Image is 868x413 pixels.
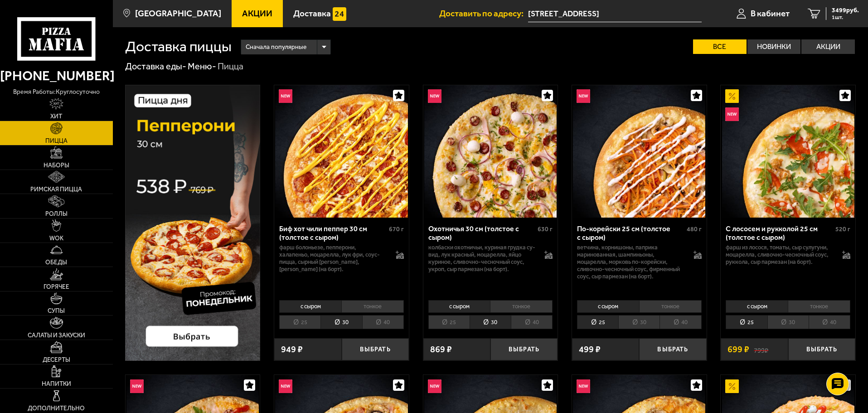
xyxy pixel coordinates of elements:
span: Хит [50,113,62,120]
img: Новинка [428,89,441,103]
p: ветчина, корнишоны, паприка маринованная, шампиньоны, моцарелла, морковь по-корейски, сливочно-че... [577,244,684,280]
span: Горячее [44,284,69,290]
span: Роллы [45,211,68,217]
span: 630 г [538,225,553,233]
img: Новинка [577,379,590,393]
span: Салаты и закуски [28,332,85,339]
li: 25 [726,315,767,329]
span: 699 ₽ [727,345,749,354]
label: Акции [801,39,855,54]
img: Новинка [428,379,441,393]
div: Биф хот чили пеппер 30 см (толстое с сыром) [279,224,387,242]
li: 25 [577,315,618,329]
img: Новинка [725,107,739,121]
span: Пицца [45,138,68,144]
span: 499 ₽ [579,345,601,354]
span: Наборы [44,162,69,169]
label: Новинки [747,39,801,54]
li: 40 [362,315,404,329]
li: с сыром [577,300,639,313]
img: Охотничья 30 см (толстое с сыром) [424,85,557,218]
span: Акции [242,9,272,18]
li: 40 [511,315,553,329]
li: 30 [618,315,659,329]
span: Десерты [43,357,70,363]
span: WOK [49,235,63,242]
span: Римская пицца [30,186,82,193]
li: с сыром [726,300,788,313]
span: 869 ₽ [430,345,452,354]
img: Новинка [577,89,590,103]
span: 520 г [835,225,850,233]
img: Новинка [279,89,292,103]
span: 480 г [687,225,702,233]
li: 25 [428,315,470,329]
span: Супы [48,308,65,314]
li: с сыром [428,300,490,313]
li: тонкое [639,300,702,313]
img: Новинка [130,379,144,393]
span: Доставка [293,9,331,18]
img: Акционный [725,379,739,393]
span: 3499 руб. [832,7,859,14]
span: Напитки [42,381,71,387]
li: тонкое [490,300,553,313]
p: колбаски охотничьи, куриная грудка су-вид, лук красный, моцарелла, яйцо куриное, сливочно-чесночн... [428,244,536,273]
li: 40 [659,315,701,329]
span: 1 шт. [832,15,859,20]
button: Выбрать [342,338,409,360]
img: С лососем и рукколой 25 см (толстое с сыром) [722,85,854,218]
button: Выбрать [788,338,855,360]
li: 25 [279,315,320,329]
img: Акционный [725,89,739,103]
a: НовинкаПо-корейски 25 см (толстое с сыром) [572,85,707,218]
li: тонкое [341,300,404,313]
a: Меню- [188,61,216,72]
span: В кабинет [751,9,790,18]
span: Сначала популярные [246,39,306,56]
span: 949 ₽ [281,345,303,354]
span: Обеды [45,259,67,266]
a: Доставка еды- [125,61,186,72]
div: По-корейски 25 см (толстое с сыром) [577,224,684,242]
span: [GEOGRAPHIC_DATA] [135,9,221,18]
li: 30 [767,315,809,329]
label: Все [693,39,747,54]
button: Выбрать [639,338,706,360]
a: НовинкаОхотничья 30 см (толстое с сыром) [423,85,558,218]
input: Ваш адрес доставки [528,5,702,22]
li: 30 [320,315,362,329]
span: Доставить по адресу: [439,9,528,18]
span: 670 г [389,225,404,233]
div: Охотничья 30 см (толстое с сыром) [428,224,536,242]
img: Новинка [279,379,292,393]
div: С лососем и рукколой 25 см (толстое с сыром) [726,224,833,242]
a: НовинкаБиф хот чили пеппер 30 см (толстое с сыром) [274,85,409,218]
li: 30 [470,315,511,329]
div: Пицца [218,61,243,73]
span: Дополнительно [28,405,85,412]
img: По-корейски 25 см (толстое с сыром) [573,85,705,218]
img: 15daf4d41897b9f0e9f617042186c801.svg [333,7,346,21]
s: 799 ₽ [754,345,768,354]
p: фарш из лосося, томаты, сыр сулугуни, моцарелла, сливочно-чесночный соус, руккола, сыр пармезан (... [726,244,833,266]
li: тонкое [788,300,850,313]
img: Биф хот чили пеппер 30 см (толстое с сыром) [275,85,407,218]
h1: Доставка пиццы [125,39,232,54]
a: АкционныйНовинкаС лососем и рукколой 25 см (толстое с сыром) [721,85,855,218]
li: 40 [809,315,850,329]
p: фарш болоньезе, пепперони, халапеньо, моцарелла, лук фри, соус-пицца, сырный [PERSON_NAME], [PERS... [279,244,387,273]
li: с сыром [279,300,341,313]
button: Выбрать [490,338,558,360]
